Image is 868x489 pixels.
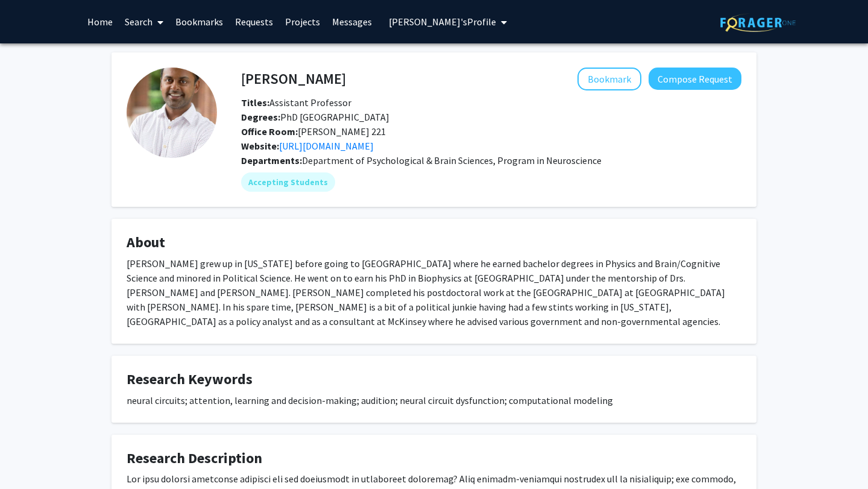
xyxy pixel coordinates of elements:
[241,154,302,166] b: Departments:
[241,111,389,123] span: PhD [GEOGRAPHIC_DATA]
[127,68,217,158] img: Profile Picture
[326,1,378,43] a: Messages
[389,16,496,28] span: [PERSON_NAME]'s Profile
[720,13,796,32] img: ForagerOne Logo
[81,1,119,43] a: Home
[241,111,280,123] b: Degrees:
[241,140,279,152] b: Website:
[127,450,741,467] h4: Research Description
[241,96,351,109] span: Assistant Professor
[279,1,326,43] a: Projects
[229,1,279,43] a: Requests
[302,154,602,166] span: Department of Psychological & Brain Sciences, Program in Neuroscience
[241,68,346,90] h4: [PERSON_NAME]
[279,140,374,152] a: Opens in a new tab
[127,234,741,251] h4: About
[169,1,229,43] a: Bookmarks
[119,1,169,43] a: Search
[241,125,298,137] b: Office Room:
[649,68,741,90] button: Compose Request to Kishore Kuchibhotla
[577,68,641,90] button: Add Kishore Kuchibhotla to Bookmarks
[241,96,269,109] b: Titles:
[127,393,741,408] div: neural circuits; attention, learning and decision-making; audition; neural circuit dysfunction; c...
[127,256,741,329] div: [PERSON_NAME] grew up in [US_STATE] before going to [GEOGRAPHIC_DATA] where he earned bachelor de...
[241,125,386,137] span: [PERSON_NAME] 221
[127,371,741,388] h4: Research Keywords
[241,172,335,192] mat-chip: Accepting Students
